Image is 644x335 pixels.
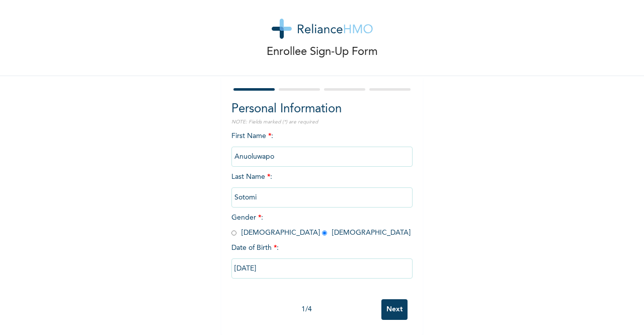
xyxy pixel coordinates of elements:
div: 1 / 4 [231,304,381,315]
h2: Personal Information [231,100,413,118]
p: NOTE: Fields marked (*) are required [231,118,413,126]
span: First Name : [231,132,413,160]
p: Enrollee Sign-Up Form [267,44,378,60]
img: logo [272,19,373,39]
input: Enter your first name [231,147,413,167]
input: Enter your last name [231,187,413,208]
span: Date of Birth : [231,243,279,253]
span: Gender : [DEMOGRAPHIC_DATA] [DEMOGRAPHIC_DATA] [231,214,411,236]
input: Next [381,299,408,320]
input: DD-MM-YYYY [231,258,413,279]
span: Last Name : [231,173,413,201]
